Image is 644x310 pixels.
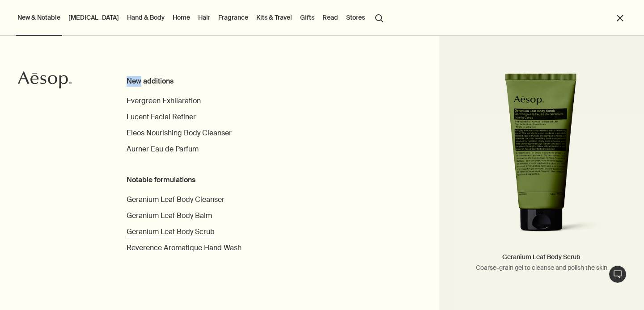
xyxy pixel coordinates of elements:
span: Geranium Leaf Body Cleanser [127,195,225,204]
button: Stores [344,12,367,23]
span: Aurner Eau de Parfum [127,144,199,154]
span: Eleos Nourishing Body Cleanser [127,128,232,138]
a: Evergreen Exhilaration [127,96,201,106]
button: Live Assistance [609,265,627,283]
button: New & Notable [16,12,62,23]
svg: Aesop [18,71,72,89]
a: Home [171,12,192,23]
a: Kits & Travel [254,12,294,23]
a: Hair [196,12,212,23]
div: Notable formulations [127,175,282,185]
a: Read [321,12,340,23]
span: Geranium Leaf Body Balm [127,211,212,220]
a: Hand & Body [125,12,166,23]
button: Open search [371,9,387,26]
span: Reverence Aromatique Hand Wash [127,243,241,252]
a: Eleos Nourishing Body Cleanser [127,128,232,138]
span: Evergreen Exhilaration [127,96,201,105]
a: Geranium Leaf Body Scrub in green tubeGeranium Leaf Body ScrubCoarse-grain gel to cleanse and pol... [448,64,635,281]
a: Lucent Facial Refiner [127,112,196,122]
a: Geranium Leaf Body Balm [127,210,212,221]
button: Close the Menu [615,13,625,23]
a: Reverence Aromatique Hand Wash [127,243,241,253]
img: Geranium Leaf Body Scrub in green tube [470,73,613,243]
a: Geranium Leaf Body Cleanser [127,194,225,205]
a: Gifts [298,12,316,23]
a: [MEDICAL_DATA] [67,12,121,23]
span: Lucent Facial Refiner [127,112,196,121]
a: Aesop [16,69,74,93]
div: New additions [127,76,282,87]
a: Aurner Eau de Parfum [127,144,199,155]
h5: Geranium Leaf Body Scrub [448,252,635,272]
p: Coarse-grain gel to cleanse and polish the skin [448,263,635,272]
span: Geranium Leaf Body Scrub [127,227,215,236]
a: Fragrance [216,12,250,23]
a: Geranium Leaf Body Scrub [127,226,215,237]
